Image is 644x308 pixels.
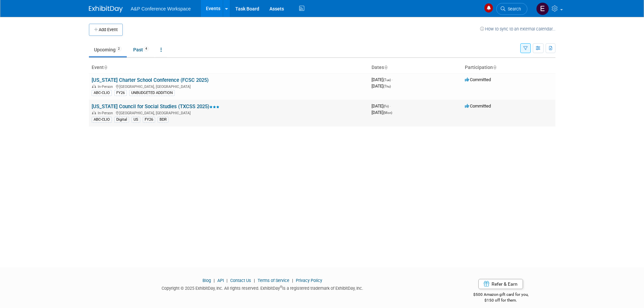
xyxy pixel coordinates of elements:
div: UNBUDGETED ADDITION [129,90,175,96]
span: | [252,278,257,283]
span: (Thu) [383,85,391,88]
span: 2 [116,46,122,51]
span: [DATE] [372,103,391,109]
a: Refer & Earn [478,279,523,289]
a: Upcoming2 [89,43,127,56]
span: [DATE] [372,77,393,82]
div: Copyright © 2025 ExhibitDay, Inc. All rights reserved. ExhibitDay is a registered trademark of Ex... [89,284,436,291]
button: Add Event [89,24,123,36]
span: (Tue) [383,78,391,82]
a: Terms of Service [258,278,289,283]
div: ABC-CLIO [92,117,112,123]
a: Sort by Start Date [384,65,387,70]
span: [DATE] [372,110,392,115]
span: - [390,103,391,109]
span: Search [505,6,521,11]
span: Committed [465,103,491,109]
div: Digital [114,117,129,123]
div: ABC-CLIO [92,90,112,96]
span: | [290,278,295,283]
span: (Mon) [383,111,392,115]
th: Dates [369,62,462,73]
img: In-Person Event [92,85,96,88]
span: [DATE] [372,84,391,89]
a: Sort by Event Name [104,65,107,70]
span: | [225,278,229,283]
a: Sort by Participation Type [493,65,496,70]
a: Past4 [128,43,154,56]
span: In-Person [98,85,115,89]
span: - [392,77,393,82]
a: API [217,278,224,283]
span: A&P Conference Workspace [131,6,191,11]
img: ExhibitDay [89,6,123,13]
span: In-Person [98,111,115,115]
a: How to sync to an external calendar... [480,26,555,31]
div: [GEOGRAPHIC_DATA], [GEOGRAPHIC_DATA] [92,110,366,115]
th: Event [89,62,369,73]
span: (Fri) [383,104,389,108]
div: $150 off for them. [446,298,555,303]
div: BDR [158,117,169,123]
span: 4 [143,46,149,51]
img: In-Person Event [92,111,96,114]
span: Committed [465,77,491,82]
div: FY26 [143,117,155,123]
a: [US_STATE] Charter School Conference (FCSC 2025) [92,77,209,83]
a: Contact Us [230,278,251,283]
a: Blog [202,278,211,283]
div: $500 Amazon gift card for you, [446,287,555,303]
div: US [132,117,140,123]
a: [US_STATE] Council for Social Studies (TXCSS 2025) [92,103,219,110]
div: [GEOGRAPHIC_DATA], [GEOGRAPHIC_DATA] [92,84,366,89]
a: Privacy Policy [296,278,322,283]
span: | [212,278,216,283]
div: FY26 [114,90,127,96]
img: Erin Conklin [536,2,549,15]
a: Search [496,3,527,15]
th: Participation [462,62,555,73]
sup: ® [280,285,282,289]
